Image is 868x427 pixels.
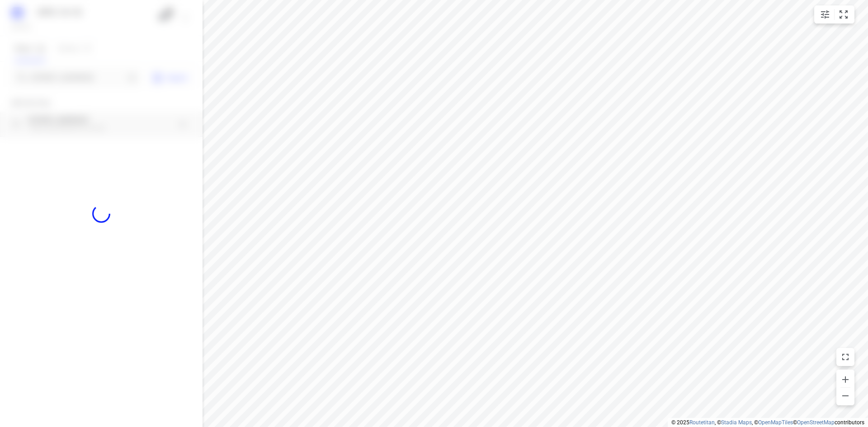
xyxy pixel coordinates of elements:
[689,419,715,426] a: Routetitan
[721,419,752,426] a: Stadia Maps
[797,419,835,426] a: OpenStreetMap
[816,5,834,23] button: Map settings
[758,419,793,426] a: OpenMapTiles
[814,5,854,23] div: small contained button group
[671,419,864,426] li: © 2025 , © , © © contributors
[835,5,853,23] button: Fit zoom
